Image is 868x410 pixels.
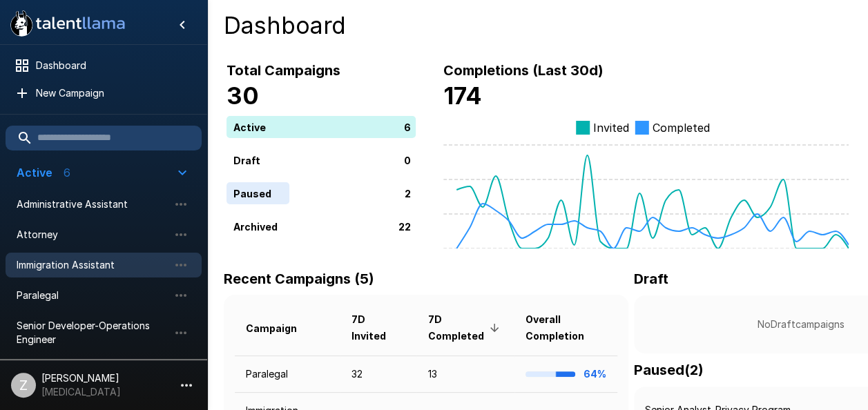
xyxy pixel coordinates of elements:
td: 32 [340,355,417,392]
h4: Dashboard [224,11,851,40]
span: Overall Completion [525,311,606,344]
p: 6 [404,119,411,134]
b: 30 [226,81,259,110]
b: Total Campaigns [226,62,340,79]
b: 64% [584,368,606,380]
span: 7D Invited [351,311,406,344]
span: Campaign [246,320,315,337]
p: 2 [405,186,411,200]
b: Completions (Last 30d) [443,62,604,79]
b: Draft [634,271,668,287]
td: 13 [416,355,514,392]
p: 22 [398,219,411,233]
p: 0 [404,153,411,167]
span: 7D Completed [427,311,503,344]
b: Recent Campaigns (5) [224,271,374,287]
b: Paused ( 2 ) [634,362,704,378]
b: 174 [443,81,482,110]
td: Paralegal [235,355,340,392]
